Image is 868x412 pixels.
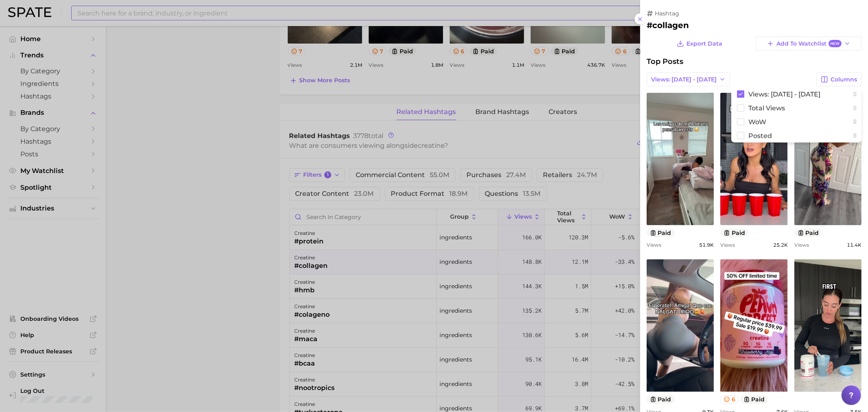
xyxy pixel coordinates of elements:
[647,395,675,404] button: paid
[699,242,714,248] span: 51.9k
[829,40,842,48] span: New
[687,40,722,47] span: Export Data
[794,228,822,237] button: paid
[776,40,841,48] span: Add to Watchlist
[647,228,675,237] button: paid
[748,118,766,125] span: WoW
[647,57,683,66] span: Top Posts
[675,37,724,50] button: Export Data
[756,37,861,50] button: Add to WatchlistNew
[847,242,861,248] span: 11.4k
[655,10,679,17] span: hashtag
[731,87,861,142] div: Columns
[720,395,739,404] button: 6
[794,242,809,248] span: Views
[720,228,748,237] button: paid
[748,105,785,112] span: Total Views
[831,76,857,83] span: Columns
[748,132,772,139] span: Posted
[740,395,768,404] button: paid
[647,72,730,86] button: Views: [DATE] - [DATE]
[720,242,735,248] span: Views
[773,242,788,248] span: 25.2k
[651,76,717,83] span: Views: [DATE] - [DATE]
[647,242,661,248] span: Views
[816,72,861,86] button: Columns
[748,91,820,98] span: Views: [DATE] - [DATE]
[647,20,861,30] h2: #collagen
